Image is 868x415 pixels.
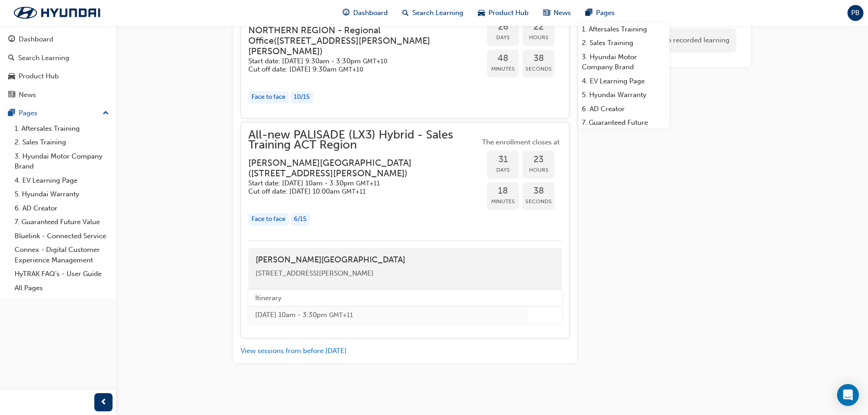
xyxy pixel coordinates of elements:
div: Face to face [248,213,289,225]
div: Search Learning [18,53,69,63]
div: Pages [19,108,37,118]
span: Hours [523,165,555,175]
button: View sessions from before [DATE] [241,346,347,356]
span: 38 [523,53,555,64]
span: Australian Eastern Daylight Time GMT+11 [356,179,380,187]
span: Australian Eastern Daylight Time GMT+11 [329,311,353,319]
a: 5. Hyundai Warranty [578,88,669,102]
a: Connex - Digital Customer Experience Management [11,243,113,267]
a: 4. EV Learning Page [578,74,669,88]
div: Face to face [248,91,289,103]
span: news-icon [8,91,15,99]
span: prev-icon [100,397,107,408]
span: car-icon [8,72,15,81]
span: 38 [523,186,555,196]
a: 2. Sales Training [11,135,113,149]
span: Seconds [523,196,555,207]
span: PB [851,8,860,18]
span: 26 [487,22,519,32]
a: Bluelink - Connected Service [11,229,113,243]
button: Pages [4,105,113,122]
span: pages-icon [8,109,15,118]
a: 3. Hyundai Motor Company Brand [11,149,113,174]
div: News [19,90,36,100]
span: Minutes [487,196,519,207]
span: search-icon [402,7,409,19]
a: All Pages [11,281,113,295]
a: 5. Hyundai Warranty [11,187,113,201]
h4: [PERSON_NAME][GEOGRAPHIC_DATA] [256,255,555,265]
span: news-icon [543,7,550,19]
div: No recorded learning [655,28,736,52]
a: guage-iconDashboard [335,4,395,22]
a: 7. Guaranteed Future Value [578,116,669,140]
div: Open Intercom Messenger [837,384,859,406]
span: Seconds [523,64,555,74]
span: Hours [523,32,555,43]
h5: Start date: [DATE] 9:30am - 3:30pm [248,57,465,66]
h3: [PERSON_NAME][GEOGRAPHIC_DATA] ( [STREET_ADDRESS][PERSON_NAME] ) [248,158,465,179]
a: pages-iconPages [578,4,622,22]
a: HyTRAK FAQ's - User Guide [11,267,113,281]
img: Trak [5,3,109,22]
h5: Cut off date: [DATE] 9:30am [248,65,465,74]
span: Search Learning [412,8,463,18]
a: news-iconNews [536,4,578,22]
span: All-new PALISADE (LX3) Hybrid - Sales Training ACT Region [248,130,480,150]
span: car-icon [478,7,485,19]
span: Australian Eastern Daylight Time GMT+11 [342,188,366,195]
div: 10 / 15 [291,91,313,103]
span: 31 [487,154,519,165]
a: 7. Guaranteed Future Value [11,215,113,229]
span: Australian Eastern Standard Time GMT+10 [363,57,387,65]
span: Dashboard [353,8,388,18]
h3: NORTHERN REGION - Regional Office ( [STREET_ADDRESS][PERSON_NAME][PERSON_NAME] ) [248,25,465,57]
th: Itinerary [248,290,528,307]
span: up-icon [103,108,109,119]
span: 48 [487,53,519,64]
a: 4. EV Learning Page [11,174,113,188]
a: Dashboard [4,31,113,48]
span: search-icon [8,54,15,62]
span: 18 [487,186,519,196]
div: Dashboard [19,34,53,45]
a: 3. Hyundai Motor Company Brand [578,50,669,74]
span: Australian Eastern Standard Time GMT+10 [339,66,363,73]
a: Search Learning [4,50,113,67]
button: DashboardSearch LearningProduct HubNews [4,29,113,105]
div: 6 / 15 [291,213,310,225]
span: Pages [596,8,615,18]
span: [STREET_ADDRESS][PERSON_NAME] [256,269,374,277]
a: 1. Aftersales Training [578,22,669,36]
span: Minutes [487,64,519,74]
span: The enrollment closes at [480,137,562,148]
a: search-iconSearch Learning [395,4,471,22]
span: 22 [523,22,555,32]
span: News [554,8,571,18]
span: guage-icon [8,36,15,44]
span: guage-icon [343,7,349,19]
button: All-new PALISADE (LX3) Hybrid - Sales Training ACT Region[PERSON_NAME][GEOGRAPHIC_DATA]([STREET_A... [248,130,562,233]
button: PB [847,5,863,21]
div: Product Hub [19,71,59,82]
h5: Cut off date: [DATE] 10:00am [248,187,465,196]
span: Days [487,165,519,175]
h5: Start date: [DATE] 10am - 3:30pm [248,179,465,188]
span: 23 [523,154,555,165]
a: 6. AD Creator [578,102,669,116]
td: [DATE] 10am - 3:30pm [248,307,528,323]
a: News [4,87,113,103]
span: pages-icon [586,7,592,19]
a: Product Hub [4,68,113,85]
span: Product Hub [488,8,529,18]
a: 2. Sales Training [578,36,669,50]
a: 1. Aftersales Training [11,122,113,136]
span: Days [487,32,519,43]
a: 6. AD Creator [11,201,113,215]
a: car-iconProduct Hub [471,4,536,22]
